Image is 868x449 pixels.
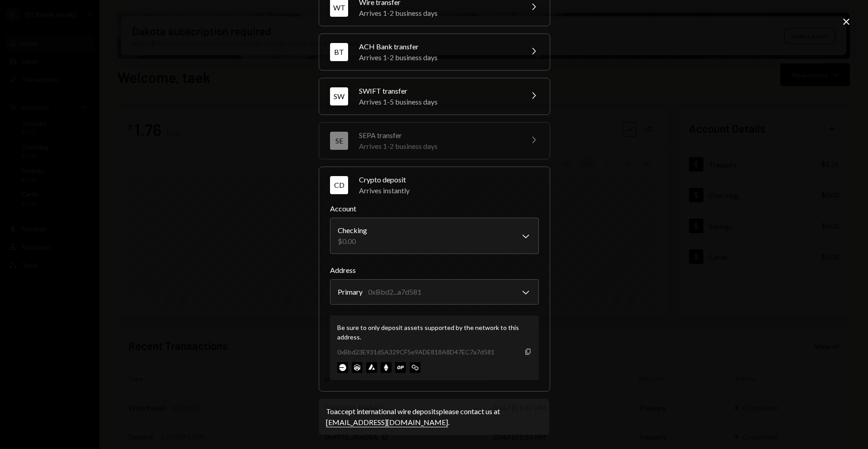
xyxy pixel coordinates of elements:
[337,347,495,357] div: 0xBbd23E931d5A329CF5e9ADE818A8D47EC7a7d581
[330,203,539,214] label: Account
[359,141,517,152] div: Arrives 1-2 business days
[359,8,517,19] div: Arrives 1-2 business days
[359,174,539,185] div: Crypto deposit
[330,279,539,305] button: Address
[330,87,348,105] div: SW
[319,34,550,70] button: BTACH Bank transferArrives 1-2 business days
[359,96,517,107] div: Arrives 1-5 business days
[359,130,517,141] div: SEPA transfer
[326,406,542,428] div: To accept international wire deposits please contact us at .
[326,418,448,427] a: [EMAIL_ADDRESS][DOMAIN_NAME]
[337,323,532,342] div: Be sure to only deposit assets supported by the network to this address.
[319,167,550,203] button: CDCrypto depositArrives instantly
[352,362,363,373] img: arbitrum-mainnet
[359,86,517,96] div: SWIFT transfer
[359,41,517,52] div: ACH Bank transfer
[330,265,539,276] label: Address
[359,185,539,196] div: Arrives instantly
[366,362,377,373] img: avalanche-mainnet
[319,123,550,159] button: SESEPA transferArrives 1-2 business days
[330,43,348,61] div: BT
[381,362,392,373] img: ethereum-mainnet
[330,203,539,380] div: CDCrypto depositArrives instantly
[330,132,348,150] div: SE
[368,287,421,297] div: 0xBbd2...a7d581
[330,218,539,254] button: Account
[330,176,348,194] div: CD
[337,362,348,373] img: base-mainnet
[395,362,406,373] img: optimism-mainnet
[319,78,550,115] button: SWSWIFT transferArrives 1-5 business days
[410,362,420,373] img: polygon-mainnet
[359,52,517,63] div: Arrives 1-2 business days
